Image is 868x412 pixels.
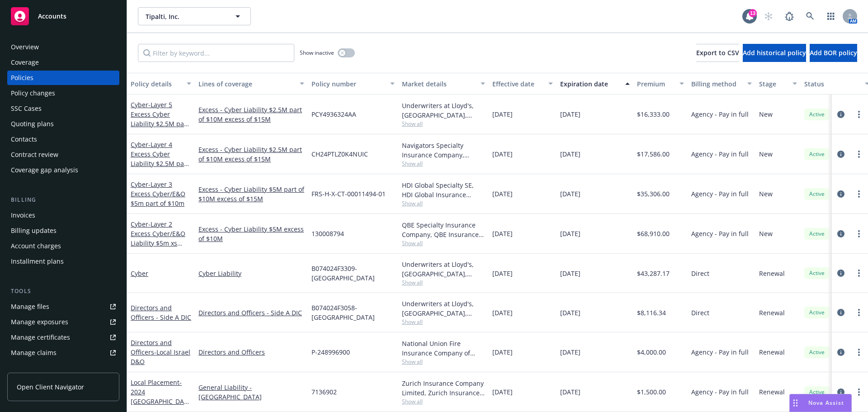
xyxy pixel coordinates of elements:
[801,7,819,25] a: Search
[696,48,739,57] span: Export to CSV
[11,55,39,70] div: Coverage
[11,223,57,238] div: Billing updates
[492,347,513,357] span: [DATE]
[810,48,857,57] span: Add BOR policy
[691,149,749,159] span: Agency - Pay in full
[11,101,42,116] div: SSC Cases
[492,149,513,159] span: [DATE]
[11,346,57,360] div: Manage claims
[198,145,304,164] a: Excess - Cyber Liability $2.5M part of $10M excess of $15M
[759,347,785,357] span: Renewal
[749,9,757,17] div: 13
[854,189,864,199] a: more
[560,149,580,159] span: [DATE]
[560,229,580,238] span: [DATE]
[146,12,224,21] span: Tipalti, Inc.
[492,308,513,317] span: [DATE]
[7,40,119,54] a: Overview
[560,308,580,317] span: [DATE]
[688,73,755,95] button: Billing method
[637,387,666,397] span: $1,500.00
[854,149,864,160] a: more
[560,79,620,89] div: Expiration date
[854,228,864,239] a: more
[696,44,739,62] button: Export to CSV
[560,269,580,278] span: [DATE]
[11,299,49,314] div: Manage files
[398,73,489,95] button: Market details
[808,269,826,277] span: Active
[759,387,785,397] span: Renewal
[492,79,543,89] div: Effective date
[7,147,119,162] a: Contract review
[637,79,674,89] div: Premium
[492,109,513,119] span: [DATE]
[808,150,826,158] span: Active
[11,208,35,223] div: Invoices
[402,79,475,89] div: Market details
[7,208,119,223] a: Invoices
[759,229,773,238] span: New
[11,163,78,177] div: Coverage gap analysis
[131,303,191,322] a: Directors and Officers - Side A DIC
[691,229,749,238] span: Agency - Pay in full
[835,189,846,199] a: circleInformation
[402,339,485,358] div: National Union Fire Insurance Company of [GEOGRAPHIC_DATA], [GEOGRAPHIC_DATA], AIG
[691,109,749,119] span: Agency - Pay in full
[7,330,119,345] a: Manage certificates
[492,387,513,397] span: [DATE]
[11,147,58,162] div: Contract review
[402,379,485,398] div: Zurich Insurance Company Limited, Zurich Insurance Group, Zurich Insurance Group (International),...
[300,49,334,57] span: Show inactive
[131,269,148,278] a: Cyber
[131,220,185,257] a: Cyber
[402,160,485,167] span: Show all
[131,140,189,187] span: - Layer 4 Excess Cyber Liability $2.5M part of $10M excess of $15M
[402,180,485,199] div: HDI Global Specialty SE, HDI Global Insurance Company, Falcon Risk Services
[402,199,485,207] span: Show all
[311,79,385,89] div: Policy number
[402,220,485,239] div: QBE Specialty Insurance Company, QBE Insurance Group
[759,189,773,199] span: New
[311,387,337,397] span: 7136902
[835,149,846,160] a: circleInformation
[492,229,513,238] span: [DATE]
[11,40,39,54] div: Overview
[808,190,826,198] span: Active
[804,79,859,89] div: Status
[311,149,368,159] span: CH24PTLZ0K4NUIC
[7,299,119,314] a: Manage files
[810,44,857,62] button: Add BOR policy
[195,73,308,95] button: Lines of coverage
[633,73,688,95] button: Premium
[854,307,864,318] a: more
[131,140,189,187] a: Cyber
[7,101,119,116] a: SSC Cases
[743,48,806,57] span: Add historical policy
[759,149,773,159] span: New
[492,189,513,199] span: [DATE]
[7,239,119,253] a: Account charges
[790,394,801,412] div: Drag to move
[759,79,787,89] div: Stage
[7,55,119,70] a: Coverage
[402,120,485,128] span: Show all
[11,254,64,269] div: Installment plans
[557,73,633,95] button: Expiration date
[311,189,386,199] span: FRS-H-X-CT-00011494-01
[198,347,304,357] a: Directors and Officers
[789,394,852,412] button: Nova Assist
[637,109,670,119] span: $16,333.00
[198,308,304,317] a: Directors and Officers - Side A DIC
[38,13,66,20] span: Accounts
[131,338,190,366] a: Directors and Officers
[11,315,68,329] div: Manage exposures
[311,303,395,322] span: B074024F3058- [GEOGRAPHIC_DATA]
[637,269,670,278] span: $43,287.17
[808,348,826,356] span: Active
[11,86,55,100] div: Policy changes
[7,4,119,29] a: Accounts
[560,109,580,119] span: [DATE]
[131,79,181,89] div: Policy details
[7,86,119,100] a: Policy changes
